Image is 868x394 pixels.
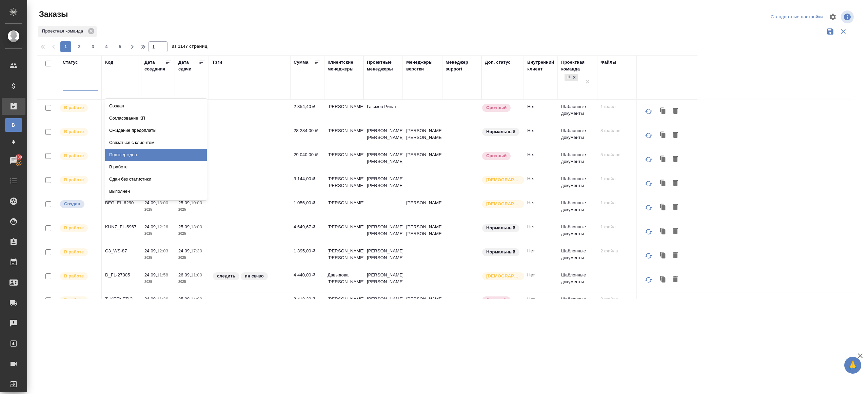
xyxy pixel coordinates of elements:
[527,175,554,182] p: Нет
[157,200,168,205] p: 13:00
[105,224,138,230] p: KUNZ_FL-5967
[290,220,324,244] td: 4 649,67 ₽
[144,200,157,205] p: 24.09,
[178,254,205,261] p: 2025
[245,273,264,279] p: ин св-во
[558,124,597,148] td: Шаблонные документы
[115,41,125,52] button: 5
[486,225,515,231] p: Нормальный
[8,139,19,145] span: Ф
[670,177,681,190] button: Удалить
[37,9,68,20] span: Заказы
[640,224,657,240] button: Обновить
[191,248,202,253] p: 17:30
[324,292,363,316] td: [PERSON_NAME]
[363,124,403,148] td: [PERSON_NAME] [PERSON_NAME]
[105,185,207,198] div: Выполнен
[191,224,202,229] p: 13:00
[105,272,138,278] p: D_FL-27305
[564,73,579,82] div: Шаблонные документы
[640,248,657,264] button: Обновить
[101,41,112,52] button: 4
[558,244,597,268] td: Шаблонные документы
[294,59,308,66] div: Сумма
[558,220,597,244] td: Шаблонные документы
[324,124,363,148] td: [PERSON_NAME]
[486,152,507,159] p: Срочный
[657,177,670,190] button: Клонировать
[105,161,207,173] div: В работе
[527,127,554,134] p: Нет
[290,100,324,124] td: 2 354,40 ₽
[324,196,363,220] td: [PERSON_NAME]
[59,272,98,281] div: Выставляет ПМ после принятия заказа от КМа
[527,200,554,206] p: Нет
[144,206,172,213] p: 2025
[657,129,670,142] button: Клонировать
[64,249,84,255] p: В работе
[481,248,520,257] div: Статус по умолчанию для стандартных заказов
[670,201,681,214] button: Удалить
[481,127,520,137] div: Статус по умолчанию для стандартных заказов
[824,25,837,38] button: Сохранить фильтры
[670,225,681,238] button: Удалить
[105,59,113,66] div: Код
[363,148,403,172] td: [PERSON_NAME] [PERSON_NAME]
[486,177,520,183] p: [DEMOGRAPHIC_DATA]
[363,244,403,268] td: [PERSON_NAME] [PERSON_NAME]
[367,59,399,72] div: Проектные менеджеры
[64,273,84,279] p: В работе
[42,28,85,35] p: Проектная команда
[59,103,98,112] div: Выставляет ПМ после принятия заказа от КМа
[8,122,19,128] span: В
[640,151,657,168] button: Обновить
[59,224,98,233] div: Выставляет ПМ после принятия заказа от КМа
[64,128,84,135] p: В работе
[11,154,26,161] span: 100
[670,249,681,262] button: Удалить
[600,103,633,110] p: 1 файл
[657,201,670,214] button: Клонировать
[290,172,324,196] td: 3 144,00 ₽
[406,59,439,72] div: Менеджеры верстки
[527,103,554,110] p: Нет
[74,41,85,52] button: 2
[290,196,324,220] td: 1 056,00 ₽
[640,127,657,144] button: Обновить
[144,59,165,72] div: Дата создания
[841,11,855,23] span: Посмотреть информацию
[363,100,403,124] td: Газизов Ринат
[105,198,207,210] div: Завершен
[670,153,681,166] button: Удалить
[2,152,25,169] a: 100
[178,272,191,277] p: 26.09,
[64,297,84,304] p: В работе
[527,248,554,254] p: Нет
[600,151,633,158] p: 5 файлов
[600,224,633,230] p: 1 файл
[178,206,205,213] p: 2025
[657,225,670,238] button: Клонировать
[74,43,85,50] span: 2
[64,225,84,231] p: В работе
[144,278,172,285] p: 2025
[486,104,507,111] p: Срочный
[144,272,157,277] p: 24.09,
[363,292,403,316] td: [PERSON_NAME] [PERSON_NAME]
[172,42,208,52] span: из 1147 страниц
[324,100,363,124] td: [PERSON_NAME]
[144,296,157,302] p: 24.09,
[105,173,207,185] div: Сдан без статистики
[290,148,324,172] td: 29 040,00 ₽
[115,43,125,50] span: 5
[657,249,670,262] button: Клонировать
[290,124,324,148] td: 28 284,00 ₽
[769,12,825,22] div: split button
[847,358,859,372] span: 🙏
[105,248,138,254] p: C3_WS-87
[157,296,168,302] p: 11:36
[105,137,207,149] div: Связаться с клиентом
[87,43,98,50] span: 3
[527,151,554,158] p: Нет
[144,230,172,237] p: 2025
